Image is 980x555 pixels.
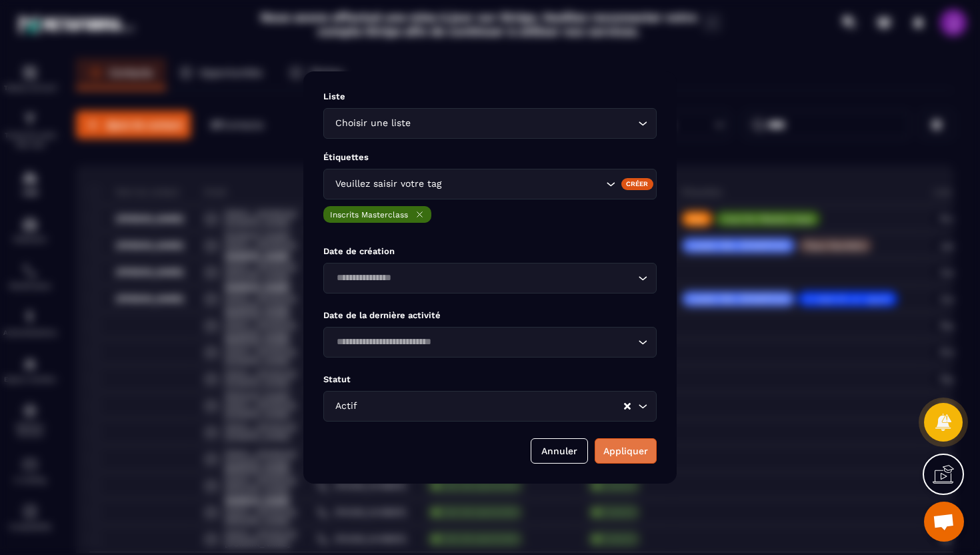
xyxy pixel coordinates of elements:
p: Statut [323,374,657,384]
p: Date de la dernière activité [323,310,657,320]
p: Liste [323,91,657,101]
div: Ouvrir le chat [924,502,964,542]
input: Search for option [332,335,635,350]
div: Search for option [323,327,657,358]
input: Search for option [360,399,623,414]
input: Search for option [444,177,603,191]
div: Search for option [323,391,657,422]
div: Créer [621,178,654,190]
p: Étiquettes [323,152,657,162]
p: Inscrits Masterclass [330,210,408,219]
div: Search for option [323,263,657,294]
p: Date de création [323,246,657,256]
button: Annuler [531,438,588,464]
input: Search for option [413,116,635,131]
span: Choisir une liste [332,116,413,131]
button: Appliquer [595,438,657,464]
span: Veuillez saisir votre tag [332,177,444,191]
div: Search for option [323,108,657,139]
input: Search for option [332,271,635,286]
span: Actif [332,399,360,414]
div: Search for option [323,169,657,199]
button: Clear Selected [624,402,631,412]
